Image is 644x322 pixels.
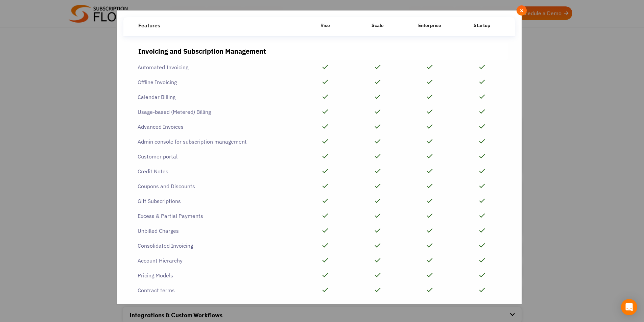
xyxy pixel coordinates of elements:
div: Usage-based (Metered) Billing [130,104,299,119]
div: Open Intercom Messenger [621,299,637,315]
span: × [520,7,524,14]
div: Invoicing and Subscription Management [138,46,500,56]
div: Offline Invoicing [130,75,299,90]
div: Coupons and Discounts [130,179,299,194]
button: Close [517,5,527,16]
div: Consolidated Invoicing [130,238,299,253]
div: Gift Subscriptions [130,194,299,208]
div: Contract terms [130,283,299,298]
div: Automated Invoicing [130,60,299,75]
div: Credit Notes [130,164,299,179]
div: Unbilled Charges [130,223,299,238]
div: Admin console for subscription management [130,134,299,149]
div: Calendar Billing [130,90,299,104]
div: Excess & Partial Payments [130,208,299,223]
div: Customer portal [130,149,299,164]
div: Pricing Models [130,268,299,283]
div: Account Hierarchy [130,253,299,268]
div: Advanced Invoices [130,119,299,134]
